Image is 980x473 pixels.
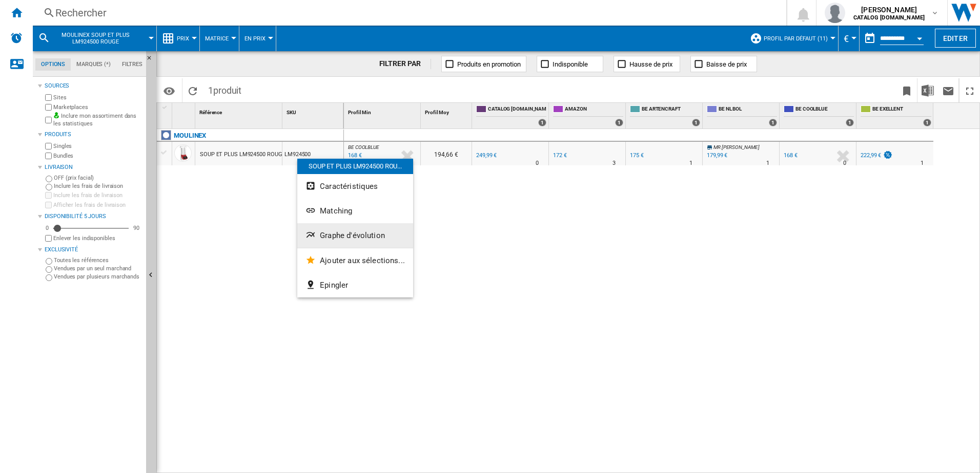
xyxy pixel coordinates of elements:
[320,206,352,216] span: Matching
[320,231,385,240] span: Graphe d'évolution
[320,182,378,191] span: Caractéristiques
[320,281,348,290] span: Epingler
[297,199,413,223] button: Matching
[297,248,413,273] button: Ajouter aux sélections...
[320,256,405,265] span: Ajouter aux sélections...
[297,159,413,174] div: SOUP ET PLUS LM924500 ROU...
[297,223,413,248] button: Graphe d'évolution
[297,174,413,199] button: Caractéristiques
[297,273,413,297] button: Epingler...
